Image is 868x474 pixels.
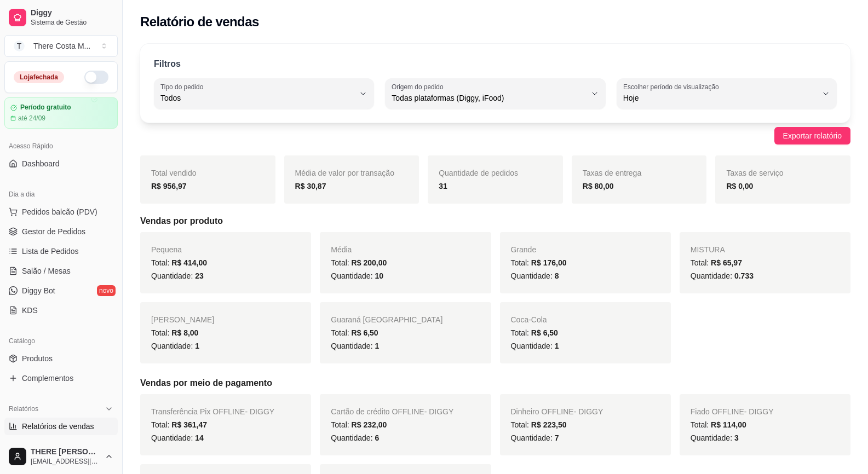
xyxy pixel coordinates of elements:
[439,169,518,177] span: Quantidade de pedidos
[22,206,97,217] span: Pedidos balcão (PDV)
[511,258,567,267] span: Total:
[375,271,383,280] span: 10
[555,271,559,280] span: 8
[171,328,198,337] span: R$ 8,00
[352,328,378,337] span: R$ 6,50
[734,433,739,442] span: 3
[160,93,354,103] span: Todos
[4,4,118,31] a: DiggySistema de Gestão
[22,305,38,316] span: KDS
[531,258,567,267] span: R$ 176,00
[511,245,537,254] span: Grande
[531,328,558,337] span: R$ 6,50
[555,433,559,442] span: 7
[22,265,71,276] span: Salão / Mesas
[331,258,387,267] span: Total:
[9,404,38,413] span: Relatórios
[18,114,45,123] article: até 24/09
[439,182,447,190] strong: 31
[4,369,118,387] a: Complementos
[331,342,379,350] span: Quantidade:
[511,328,558,337] span: Total:
[84,71,108,84] button: Alterar Status
[151,245,182,254] span: Pequena
[151,420,207,429] span: Total:
[511,433,559,442] span: Quantidade:
[331,245,352,254] span: Média
[375,342,379,350] span: 1
[22,158,60,169] span: Dashboard
[31,447,100,457] span: THERE [PERSON_NAME]
[14,41,25,51] span: T
[617,78,837,109] button: Escolher período de visualizaçãoHoje
[352,420,387,429] span: R$ 232,00
[22,373,73,384] span: Complementos
[691,420,746,429] span: Total:
[531,420,567,429] span: R$ 223,50
[22,421,94,432] span: Relatórios de vendas
[583,182,614,190] strong: R$ 80,00
[511,420,567,429] span: Total:
[295,169,394,177] span: Média de valor por transação
[4,350,118,367] a: Produtos
[4,155,118,172] a: Dashboard
[22,226,85,237] span: Gestor de Pedidos
[154,78,374,109] button: Tipo do pedidoTodos
[295,182,326,190] strong: R$ 30,87
[160,82,207,91] label: Tipo do pedido
[14,71,64,83] div: Loja fechada
[691,271,754,280] span: Quantidade:
[4,443,118,470] button: THERE [PERSON_NAME][EMAIL_ADDRESS][DOMAIN_NAME]
[140,215,850,228] h5: Vendas por produto
[151,433,204,442] span: Quantidade:
[4,203,118,221] button: Pedidos balcão (PDV)
[151,182,187,190] strong: R$ 956,97
[691,245,725,254] span: MISTURA
[4,97,118,129] a: Período gratuitoaté 24/09
[22,285,55,296] span: Diggy Bot
[4,242,118,260] a: Lista de Pedidos
[151,271,204,280] span: Quantidade:
[4,223,118,240] a: Gestor de Pedidos
[711,258,742,267] span: R$ 65,97
[31,18,113,27] span: Sistema de Gestão
[154,57,181,71] p: Filtros
[331,420,387,429] span: Total:
[375,433,379,442] span: 6
[331,328,378,337] span: Total:
[31,457,100,466] span: [EMAIL_ADDRESS][DOMAIN_NAME]
[151,258,207,267] span: Total:
[22,246,79,257] span: Lista de Pedidos
[331,315,442,324] span: Guaraná [GEOGRAPHIC_DATA]
[583,169,641,177] span: Taxas de entrega
[511,315,547,324] span: Coca-Cola
[4,437,118,455] a: Relatório de clientes
[623,82,722,91] label: Escolher período de visualização
[726,169,783,177] span: Taxas de serviço
[392,93,585,103] span: Todas plataformas (Diggy, iFood)
[151,407,274,416] span: Transferência Pix OFFLINE - DIGGY
[4,282,118,299] a: Diggy Botnovo
[726,182,753,190] strong: R$ 0,00
[511,271,559,280] span: Quantidade:
[623,93,817,103] span: Hoje
[22,353,53,364] span: Produtos
[20,103,71,112] article: Período gratuito
[4,302,118,319] a: KDS
[352,258,387,267] span: R$ 200,00
[4,418,118,435] a: Relatórios de vendas
[4,35,118,57] button: Select a team
[691,407,774,416] span: Fiado OFFLINE - DIGGY
[511,407,603,416] span: Dinheiro OFFLINE - DIGGY
[195,342,199,350] span: 1
[195,271,204,280] span: 23
[555,342,559,350] span: 1
[691,258,742,267] span: Total:
[774,127,850,144] button: Exportar relatório
[331,271,383,280] span: Quantidade:
[691,433,739,442] span: Quantidade:
[31,8,113,18] span: Diggy
[511,342,559,350] span: Quantidade:
[151,169,197,177] span: Total vendido
[151,315,214,324] span: [PERSON_NAME]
